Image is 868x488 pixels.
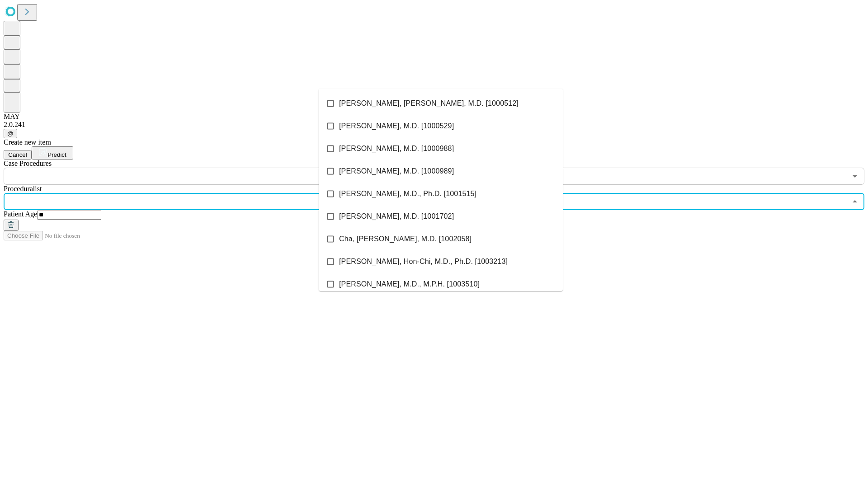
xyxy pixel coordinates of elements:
[4,113,864,121] div: MAY
[339,211,454,222] span: [PERSON_NAME], M.D. [1001702]
[339,256,508,267] span: [PERSON_NAME], Hon-Chi, M.D., Ph.D. [1003213]
[47,151,66,158] span: Predict
[4,138,51,146] span: Create new item
[849,195,861,208] button: Close
[339,279,480,290] span: [PERSON_NAME], M.D., M.P.H. [1003510]
[4,129,17,138] button: @
[4,160,52,167] span: Scheduled Procedure
[8,151,27,158] span: Cancel
[339,234,472,244] span: Cha, [PERSON_NAME], M.D. [1002058]
[32,146,73,160] button: Predict
[4,121,864,129] div: 2.0.241
[339,166,454,177] span: [PERSON_NAME], M.D. [1000989]
[339,188,476,199] span: [PERSON_NAME], M.D., Ph.D. [1001515]
[339,143,454,154] span: [PERSON_NAME], M.D. [1000988]
[339,121,454,131] span: [PERSON_NAME], M.D. [1000529]
[4,185,42,192] span: Proceduralist
[4,210,37,218] span: Patient Age
[849,170,861,183] button: Open
[339,98,519,109] span: [PERSON_NAME], [PERSON_NAME], M.D. [1000512]
[4,150,32,160] button: Cancel
[7,130,14,137] span: @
